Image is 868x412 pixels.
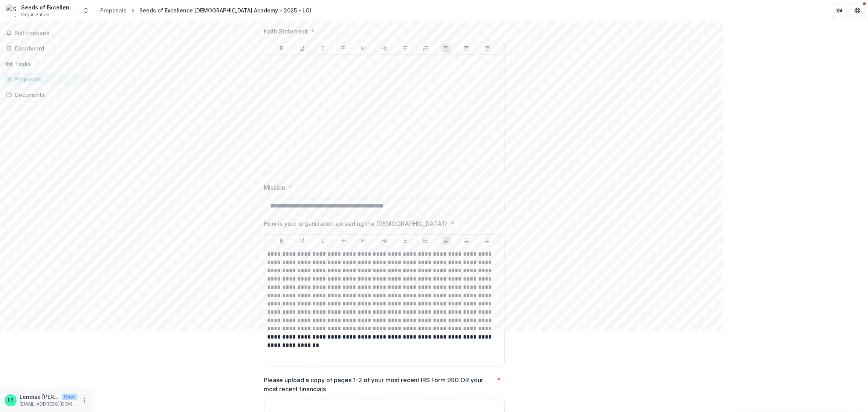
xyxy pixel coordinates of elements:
[15,91,85,99] div: Documents
[483,236,492,245] button: Align Right
[298,44,307,53] button: Underline
[339,236,348,245] button: Strike
[442,236,451,245] button: Align Left
[3,27,91,39] button: Notifications
[81,3,91,18] button: Open entity switcher
[15,30,88,37] span: Notifications
[80,396,89,405] button: More
[15,44,85,52] div: Dashboard
[298,236,307,245] button: Underline
[97,5,130,16] a: Proposals
[359,44,368,53] button: Heading 1
[264,219,448,228] p: How is your organization spreading the [DEMOGRAPHIC_DATA]?
[15,60,85,68] div: Tasks
[442,44,451,53] button: Align Left
[380,44,389,53] button: Heading 2
[100,6,127,14] div: Proposals
[21,11,49,18] span: Organization
[339,44,348,53] button: Strike
[318,44,327,53] button: Italicize
[3,73,91,85] a: Proposals
[264,375,494,394] p: Please upload a copy of pages 1-2 of your most recent IRS Form 990 OR your most recent financials
[8,398,14,403] div: Lendise Braxton
[400,44,410,53] button: Bullet List
[421,44,430,53] button: Ordered List
[3,89,91,101] a: Documents
[483,44,492,53] button: Align Right
[421,236,430,245] button: Ordered List
[15,75,85,83] div: Proposals
[462,44,471,53] button: Align Center
[20,393,59,401] p: Lendise [PERSON_NAME]
[21,3,78,11] div: Seeds of Excellence [DEMOGRAPHIC_DATA] Academy
[20,401,77,407] p: [EMAIL_ADDRESS][DOMAIN_NAME]
[277,44,286,53] button: Bold
[400,236,410,245] button: Bullet List
[3,58,91,70] a: Tasks
[97,5,314,16] nav: breadcrumb
[3,42,91,55] a: Dashboard
[264,27,308,36] p: Faith Statement
[6,5,18,17] img: Seeds of Excellence Christian Academy
[62,394,77,400] p: User
[318,236,327,245] button: Italicize
[832,3,847,18] button: Partners
[850,3,865,18] button: Get Help
[277,236,286,245] button: Bold
[380,236,389,245] button: Heading 2
[139,6,311,14] div: Seeds of Excellence [DEMOGRAPHIC_DATA] Academy - 2025 - LOI
[359,236,368,245] button: Heading 1
[264,183,285,192] p: Mission
[462,236,471,245] button: Align Center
